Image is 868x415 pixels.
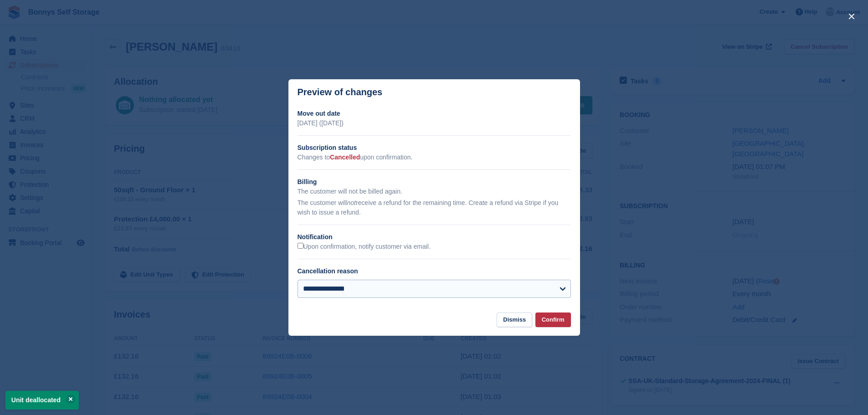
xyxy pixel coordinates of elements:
[298,232,571,242] h2: Notification
[298,118,571,128] p: [DATE] ([DATE])
[330,154,360,161] span: Cancelled
[5,391,79,410] p: Unit deallocated
[298,198,571,217] p: The customer will receive a refund for the remaining time. Create a refund via Stripe if you wish...
[298,153,571,162] p: Changes to upon confirmation.
[298,109,571,118] h2: Move out date
[298,143,571,153] h2: Subscription status
[298,187,571,196] p: The customer will not be billed again.
[298,243,303,249] input: Upon confirmation, notify customer via email.
[535,313,571,328] button: Confirm
[497,313,532,328] button: Dismiss
[347,199,355,206] em: not
[298,267,358,275] label: Cancellation reason
[298,177,571,187] h2: Billing
[298,243,431,251] label: Upon confirmation, notify customer via email.
[844,9,859,24] button: close
[298,87,383,97] p: Preview of changes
